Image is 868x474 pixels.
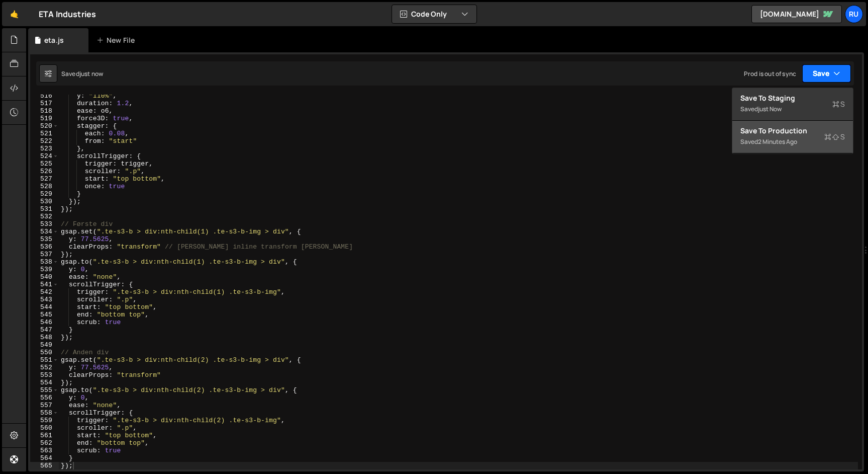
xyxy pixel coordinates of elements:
[30,183,59,190] div: 528
[30,175,59,183] div: 527
[30,386,59,394] div: 555
[732,88,853,121] button: Save to StagingS Savedjust now
[30,228,59,235] div: 534
[30,115,59,122] div: 519
[802,64,851,83] button: Save
[30,168,59,175] div: 526
[44,35,64,45] div: eta.js
[30,326,59,334] div: 547
[30,130,59,137] div: 521
[392,5,476,23] button: Code Only
[97,35,139,45] div: New File
[30,251,59,258] div: 537
[30,137,59,145] div: 522
[30,160,59,168] div: 525
[79,69,103,78] div: just now
[30,303,59,311] div: 544
[30,145,59,152] div: 523
[30,349,59,356] div: 550
[30,379,59,386] div: 554
[30,424,59,432] div: 560
[30,364,59,371] div: 552
[740,126,845,136] div: Save to Production
[30,258,59,266] div: 538
[744,69,796,78] div: Prod is out of sync
[740,103,845,115] div: Saved
[30,409,59,417] div: 558
[30,273,59,281] div: 540
[2,2,27,26] a: 🤙
[758,105,782,113] div: just now
[30,447,59,454] div: 563
[30,122,59,130] div: 520
[30,152,59,160] div: 524
[30,100,59,107] div: 517
[30,356,59,364] div: 551
[30,243,59,251] div: 536
[30,198,59,205] div: 530
[30,288,59,296] div: 542
[751,5,842,23] a: [DOMAIN_NAME]
[30,266,59,273] div: 539
[39,8,96,20] div: ETA Industries
[30,394,59,402] div: 556
[30,190,59,198] div: 529
[30,439,59,447] div: 562
[30,281,59,288] div: 541
[30,341,59,349] div: 549
[740,93,845,103] div: Save to Staging
[61,69,103,78] div: Saved
[740,136,845,148] div: Saved
[732,121,853,153] button: Save to ProductionS Saved2 minutes ago
[30,319,59,326] div: 546
[30,311,59,319] div: 545
[824,132,845,142] span: S
[30,454,59,462] div: 564
[832,99,845,109] span: S
[30,371,59,379] div: 553
[30,402,59,409] div: 557
[30,296,59,303] div: 543
[845,5,863,23] a: Ru
[30,92,59,100] div: 516
[30,205,59,213] div: 531
[30,235,59,243] div: 535
[30,213,59,220] div: 532
[30,417,59,424] div: 559
[758,137,797,146] div: 2 minutes ago
[30,107,59,115] div: 518
[30,220,59,228] div: 533
[30,334,59,341] div: 548
[30,462,59,469] div: 565
[30,432,59,439] div: 561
